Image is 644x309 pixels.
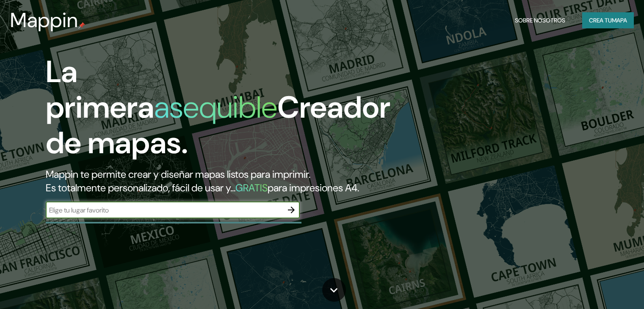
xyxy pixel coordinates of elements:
[589,17,612,24] font: Crea tu
[268,181,359,194] font: para impresiones A4.
[46,52,154,127] font: La primera
[46,181,235,194] font: Es totalmente personalizado, fácil de usar y...
[10,7,78,33] font: Mappin
[511,12,569,28] button: Sobre nosotros
[78,22,85,29] img: pin de mapeo
[582,12,634,28] button: Crea tumapa
[46,168,310,181] font: Mappin te permite crear y diseñar mapas listos para imprimir.
[154,88,277,127] font: asequible
[612,17,627,24] font: mapa
[235,181,268,194] font: GRATIS
[46,88,390,163] font: Creador de mapas.
[515,17,565,24] font: Sobre nosotros
[46,205,283,215] input: Elige tu lugar favorito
